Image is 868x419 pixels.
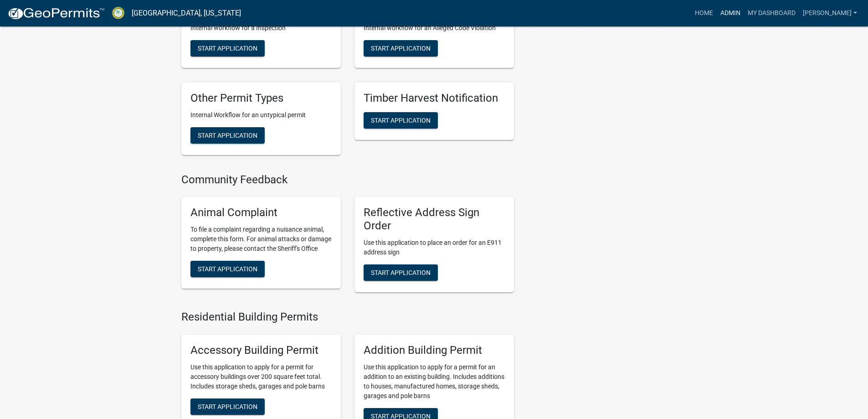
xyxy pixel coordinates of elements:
[198,403,257,410] span: Start Application
[190,206,332,219] h5: Animal Complaint
[190,127,265,144] button: Start Application
[190,110,332,120] p: Internal Workflow for an untypical permit
[364,238,505,257] p: Use this application to place an order for an E911 address sign
[181,310,514,324] h4: Residential Building Permits
[190,40,265,57] button: Start Application
[371,116,431,124] span: Start Application
[181,173,514,186] h4: Community Feedback
[198,131,257,139] span: Start Application
[190,261,265,277] button: Start Application
[364,362,505,401] p: Use this application to apply for a permit for an addition to an existing building. Includes addi...
[190,225,332,253] p: To file a complaint regarding a nuisance animal, complete this form. For animal attacks or damage...
[132,5,241,21] a: [GEOGRAPHIC_DATA], [US_STATE]
[364,23,505,33] p: Internal workflow for an Alleged Code Violation
[799,5,861,22] a: [PERSON_NAME]
[717,5,744,22] a: Admin
[691,5,717,22] a: Home
[190,344,332,357] h5: Accessory Building Permit
[190,23,332,33] p: Internal workflow for a Inspection
[364,206,505,233] h5: Reflective Address Sign Order
[364,40,438,57] button: Start Application
[371,269,431,276] span: Start Application
[364,344,505,357] h5: Addition Building Permit
[364,112,438,129] button: Start Application
[364,92,505,105] h5: Timber Harvest Notification
[198,265,257,273] span: Start Application
[190,398,265,415] button: Start Application
[744,5,799,22] a: My Dashboard
[198,44,257,52] span: Start Application
[112,7,124,19] img: Crawford County, Georgia
[371,44,431,52] span: Start Application
[190,92,332,105] h5: Other Permit Types
[364,264,438,281] button: Start Application
[190,362,332,391] p: Use this application to apply for a permit for accessory buildings over 200 square feet total. In...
